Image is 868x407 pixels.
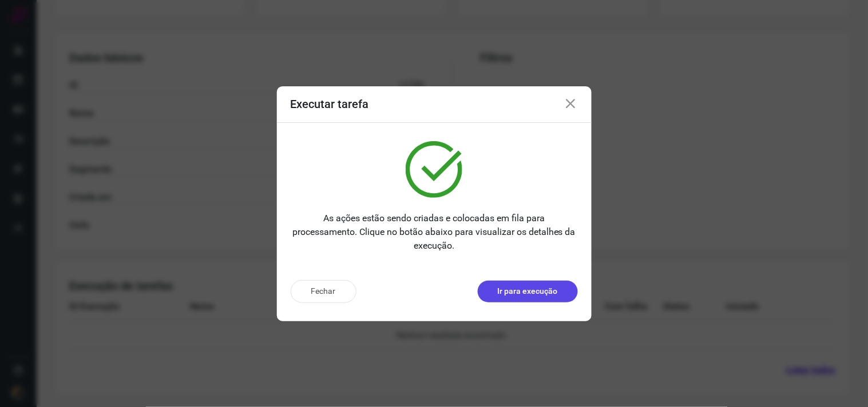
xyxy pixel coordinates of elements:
button: Ir para execução [478,281,578,302]
h3: Executar tarefa [291,97,369,111]
button: Fechar [291,280,356,303]
p: Ir para execução [498,285,558,297]
img: verified.svg [406,141,462,198]
p: As ações estão sendo criadas e colocadas em fila para processamento. Clique no botão abaixo para ... [291,212,578,253]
